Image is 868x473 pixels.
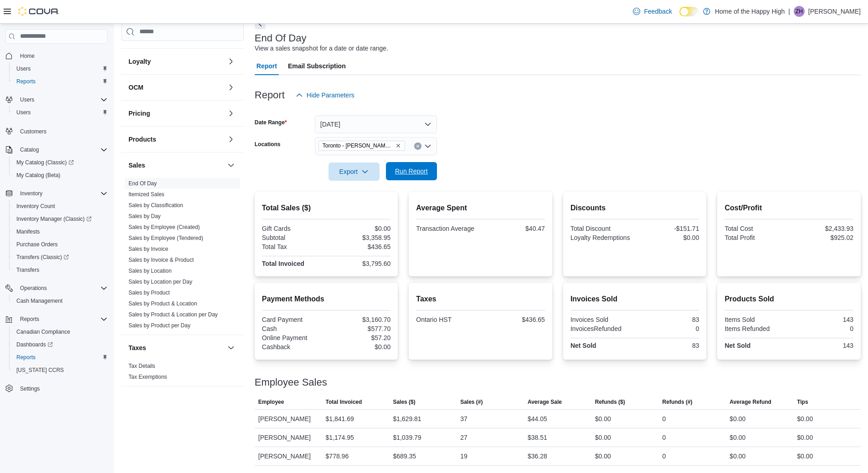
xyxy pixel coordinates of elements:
[16,354,36,361] span: Reports
[128,57,224,66] button: Loyalty
[595,413,611,424] div: $0.00
[729,413,745,424] div: $0.00
[128,343,146,352] h3: Taxes
[729,398,771,406] span: Average Refund
[128,311,218,318] span: Sales by Product & Location per Day
[13,76,39,87] a: Reports
[128,246,168,252] a: Sales by Invoice
[16,126,50,137] a: Customers
[262,225,324,232] div: Gift Cards
[128,300,197,307] span: Sales by Product & Location
[5,46,108,419] nav: Complex example
[128,245,168,253] span: Sales by Invoice
[724,325,787,332] div: Items Refunded
[16,188,46,199] button: Inventory
[13,326,108,337] span: Canadian Compliance
[128,300,197,307] a: Sales by Product & Location
[16,109,31,116] span: Users
[328,316,390,323] div: $3,160.70
[9,200,111,213] button: Inventory Count
[9,251,111,264] a: Transfers (Classic)
[262,316,324,323] div: Card Payment
[13,226,108,237] span: Manifests
[483,225,545,232] div: $40.47
[528,398,562,406] span: Average Sale
[9,238,111,251] button: Purchase Orders
[16,297,62,305] span: Cash Management
[255,377,327,388] h3: Employee Sales
[9,225,111,238] button: Manifests
[13,157,77,168] a: My Catalog (Classic)
[13,239,108,250] span: Purchase Orders
[791,316,853,323] div: 143
[13,157,108,168] span: My Catalog (Classic)
[16,50,108,61] span: Home
[328,225,390,232] div: $0.00
[386,162,437,180] button: Run Report
[16,228,40,235] span: Manifests
[16,328,70,336] span: Canadian Compliance
[128,234,203,242] span: Sales by Employee (Tendered)
[13,252,72,263] a: Transfers (Classic)
[528,413,547,424] div: $44.05
[20,146,39,153] span: Catalog
[663,413,666,424] div: 0
[128,279,192,285] a: Sales by Location per Day
[262,234,324,241] div: Subtotal
[724,342,750,349] strong: Net Sold
[797,451,813,462] div: $0.00
[570,316,633,323] div: Invoices Sold
[570,203,699,214] h2: Discounts
[262,294,391,305] h2: Payment Methods
[570,294,699,305] h2: Invoices Sold
[323,141,394,150] span: Toronto - [PERSON_NAME] Ave - Friendly Stranger
[329,163,380,181] button: Export
[326,432,354,443] div: $1,174.95
[262,325,324,332] div: Cash
[13,365,108,376] span: Washington CCRS
[663,451,666,462] div: 0
[255,44,388,53] div: View a sales snapshot for a date or date range.
[724,294,853,305] h2: Products Sold
[637,234,699,241] div: $0.00
[393,413,421,424] div: $1,629.81
[128,322,190,329] a: Sales by Product per Day
[226,82,236,93] button: OCM
[9,351,111,364] button: Reports
[128,109,150,118] h3: Pricing
[292,86,358,104] button: Hide Parameters
[262,203,391,214] h2: Total Sales ($)
[16,65,31,72] span: Users
[315,115,437,133] button: [DATE]
[16,383,43,394] a: Settings
[128,191,164,198] a: Itemized Sales
[13,339,108,350] span: Dashboards
[20,315,39,323] span: Reports
[9,338,111,351] a: Dashboards
[528,432,547,443] div: $38.51
[460,451,467,462] div: 19
[16,215,92,223] span: Inventory Manager (Classic)
[255,141,281,148] label: Locations
[226,108,236,119] button: Pricing
[2,382,111,395] button: Settings
[424,142,431,150] button: Open list of options
[729,432,745,443] div: $0.00
[16,188,108,199] span: Inventory
[128,363,155,369] a: Tax Details
[128,278,192,285] span: Sales by Location per Day
[9,156,111,169] a: My Catalog (Classic)
[328,260,390,267] div: $3,795.60
[128,322,190,329] span: Sales by Product per Day
[255,18,266,29] button: Next
[128,374,167,380] a: Tax Exemptions
[128,180,157,187] a: End Of Day
[13,339,56,350] a: Dashboards
[16,78,36,85] span: Reports
[13,252,108,263] span: Transfers (Classic)
[414,142,421,150] button: Clear input
[570,225,633,232] div: Total Discount
[255,428,322,447] div: [PERSON_NAME]
[13,214,108,224] span: Inventory Manager (Classic)
[16,314,43,325] button: Reports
